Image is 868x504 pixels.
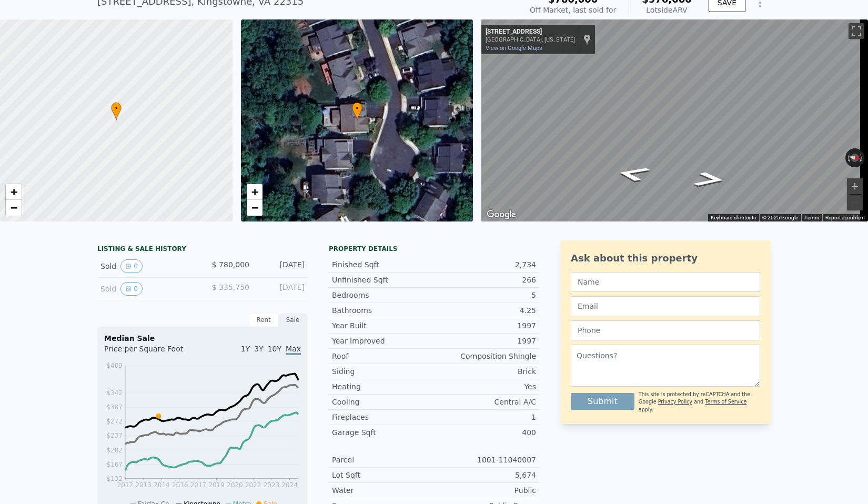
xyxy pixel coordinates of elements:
[190,481,207,489] tspan: 2017
[434,275,536,285] div: 266
[247,184,263,200] a: Zoom in
[762,215,798,220] span: © 2025 Google
[172,481,188,489] tspan: 2016
[332,412,434,422] div: Fireplaces
[104,333,301,344] div: Median Sale
[332,381,434,392] div: Heating
[434,259,536,270] div: 2,734
[254,345,263,353] span: 3Y
[258,259,305,273] div: [DATE]
[106,404,123,411] tspan: $307
[571,393,634,410] button: Submit
[332,470,434,480] div: Lot Sqft
[154,481,170,489] tspan: 2014
[484,208,519,221] a: Open this area in Google Maps (opens a new window)
[571,251,760,266] div: Ask about this property
[332,366,434,377] div: Siding
[212,260,249,269] span: $ 780,000
[106,418,123,425] tspan: $272
[249,313,278,327] div: Rent
[111,104,122,113] span: •
[711,214,756,221] button: Keyboard shortcuts
[486,36,575,43] div: [GEOGRAPHIC_DATA], [US_STATE]
[258,282,305,296] div: [DATE]
[332,290,434,300] div: Bedrooms
[849,23,864,39] button: Toggle fullscreen view
[104,344,203,360] div: Price per Square Foot
[352,104,362,113] span: •
[286,345,301,355] span: Max
[120,282,143,296] button: View historical data
[117,481,134,489] tspan: 2012
[434,320,536,331] div: 1997
[100,259,194,273] div: Sold
[241,345,250,353] span: 1Y
[6,184,22,200] a: Zoom in
[106,362,123,369] tspan: $409
[245,481,261,489] tspan: 2022
[481,19,868,221] div: Map
[571,320,760,340] input: Phone
[111,102,122,120] div: •
[434,305,536,316] div: 4.25
[100,282,194,296] div: Sold
[329,245,539,253] div: Property details
[352,102,362,120] div: •
[120,259,143,273] button: View historical data
[434,412,536,422] div: 1
[332,455,434,465] div: Parcel
[251,185,258,198] span: +
[486,45,542,52] a: View on Google Maps
[804,215,819,220] a: Terms
[332,485,434,496] div: Water
[658,399,692,405] a: Privacy Policy
[705,399,746,405] a: Terms of Service
[601,162,664,185] path: Go South, Stone Wheat Ct
[332,427,434,438] div: Garage Sqft
[332,320,434,331] div: Year Built
[434,397,536,407] div: Central A/C
[332,259,434,270] div: Finished Sqft
[106,389,123,397] tspan: $342
[583,34,591,45] a: Show location on map
[434,455,536,465] div: 1001-11040007
[332,275,434,285] div: Unfinished Sqft
[847,178,863,194] button: Zoom in
[332,351,434,361] div: Roof
[268,345,281,353] span: 10Y
[434,336,536,346] div: 1997
[332,336,434,346] div: Year Improved
[681,168,739,190] path: Go North, Stone Wheat Ct
[251,201,258,214] span: −
[847,195,863,210] button: Zoom out
[332,305,434,316] div: Bathrooms
[434,381,536,392] div: Yes
[6,200,22,216] a: Zoom out
[106,475,123,482] tspan: $132
[434,290,536,300] div: 5
[639,391,760,414] div: This site is protected by reCAPTCHA and the Google and apply.
[434,366,536,377] div: Brick
[434,427,536,438] div: 400
[434,485,536,496] div: Public
[486,28,575,36] div: [STREET_ADDRESS]
[845,148,851,167] button: Rotate counterclockwise
[247,200,263,216] a: Zoom out
[434,470,536,480] div: 5,674
[135,481,152,489] tspan: 2013
[332,397,434,407] div: Cooling
[11,185,17,198] span: +
[825,215,865,220] a: Report a problem
[278,313,308,327] div: Sale
[642,5,692,15] div: Lotside ARV
[212,283,249,291] span: $ 335,750
[530,5,616,15] div: Off Market, last sold for
[845,152,865,163] button: Reset the view
[571,296,760,316] input: Email
[106,461,123,468] tspan: $167
[859,148,865,167] button: Rotate clockwise
[106,447,123,454] tspan: $202
[227,481,243,489] tspan: 2020
[434,351,536,361] div: Composition Shingle
[97,245,308,255] div: LISTING & SALE HISTORY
